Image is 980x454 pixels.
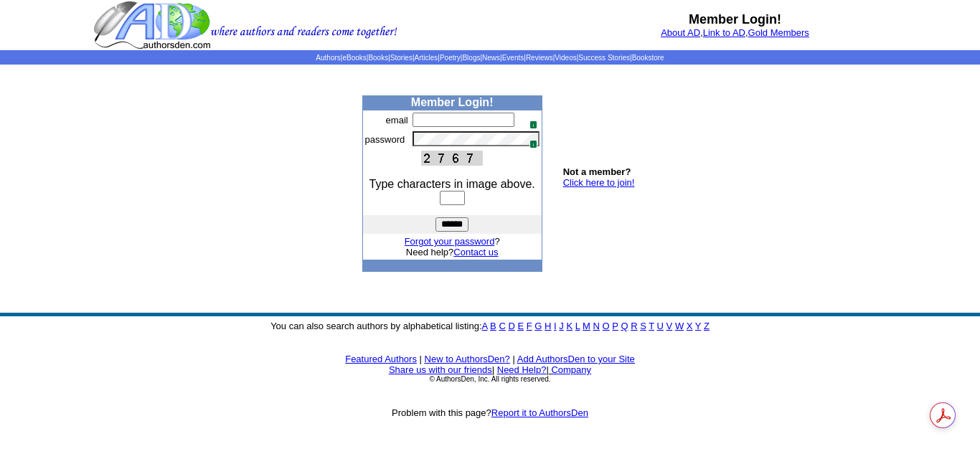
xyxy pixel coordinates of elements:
[491,407,588,418] a: Report it to AuthorsDen
[666,321,673,331] a: V
[365,134,405,145] font: password
[392,407,588,418] font: Problem with this page?
[415,54,438,62] a: Articles
[524,134,535,146] img: npw-badge-icon.svg
[502,54,524,62] a: Events
[512,354,514,364] font: |
[453,247,498,257] a: Contact us
[527,321,532,331] a: F
[640,321,646,331] a: S
[517,354,635,364] a: Add AuthorsDen to your Site
[429,375,550,383] font: © AuthorsDen, Inc. All rights reserved.
[482,54,500,62] a: News
[369,178,535,190] font: Type characters in image above.
[621,321,628,331] a: Q
[612,321,618,331] a: P
[563,166,631,177] b: Not a member?
[566,321,573,331] a: K
[462,54,480,62] a: Blogs
[389,364,492,375] a: Share us with our friends
[695,321,701,331] a: Y
[342,54,366,62] a: eBooks
[490,321,496,331] a: B
[386,115,408,126] font: email
[583,321,590,331] a: M
[345,354,417,364] a: Featured Authors
[316,54,340,62] a: Authors
[593,321,600,331] a: N
[440,54,461,62] a: Poetry
[405,236,495,247] a: Forgot your password
[555,54,576,62] a: Videos
[675,321,684,331] a: W
[661,27,809,38] font: , ,
[657,321,664,331] a: U
[748,27,809,38] a: Gold Members
[497,364,547,375] a: Need Help?
[411,96,494,108] b: Member Login!
[559,321,564,331] a: J
[508,321,514,331] a: D
[689,12,781,27] b: Member Login!
[499,321,505,331] a: C
[390,54,413,62] a: Stories
[421,151,483,166] img: This Is CAPTCHA Image
[545,321,551,331] a: H
[425,354,510,364] a: New to AuthorsDen?
[551,364,591,375] a: Company
[534,321,542,331] a: G
[529,140,537,148] span: 1
[603,321,610,331] a: O
[524,115,535,126] img: npw-badge-icon.svg
[661,27,700,38] a: About AD
[563,177,635,188] a: Click here to join!
[546,364,591,375] font: |
[578,54,630,62] a: Success Stories
[649,321,654,331] a: T
[631,321,637,331] a: R
[575,321,580,331] a: L
[703,27,745,38] a: Link to AD
[687,321,693,331] a: X
[492,364,494,375] font: |
[420,354,422,364] font: |
[270,321,710,331] font: You can also search authors by alphabetical listing:
[406,247,499,257] font: Need help?
[704,321,710,331] a: Z
[482,321,488,331] a: A
[529,120,537,129] span: 1
[517,321,524,331] a: E
[405,236,500,247] font: ?
[632,54,664,62] a: Bookstore
[316,54,664,62] span: | | | | | | | | | | | |
[368,54,388,62] a: Books
[526,54,553,62] a: Reviews
[554,321,557,331] a: I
